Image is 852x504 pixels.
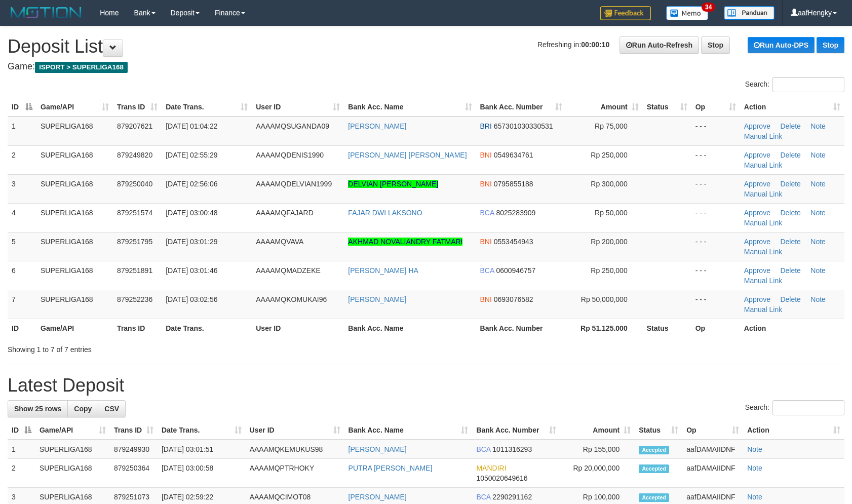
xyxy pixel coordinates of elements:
[348,180,438,188] a: DELVIAN [PERSON_NAME]
[744,219,783,227] a: Manual Link
[480,238,492,246] span: BNI
[476,445,490,453] span: BCA
[496,266,535,275] span: Copy 0600946757 to clipboard
[246,421,344,440] th: User ID: activate to sort column ascending
[810,180,826,188] a: Note
[35,440,110,459] td: SUPERLIGA168
[780,238,800,246] a: Delete
[74,405,92,413] span: Copy
[166,295,217,303] span: [DATE] 03:02:56
[691,145,740,174] td: - - -
[256,209,314,217] span: AAAAMQFAJARD
[113,98,162,117] th: Trans ID: activate to sort column ascending
[8,400,68,417] a: Show 25 rows
[166,180,217,188] span: [DATE] 02:56:06
[8,421,35,440] th: ID: activate to sort column descending
[591,180,627,188] span: Rp 300,000
[166,122,217,130] span: [DATE] 01:04:22
[348,151,467,159] a: [PERSON_NAME] [PERSON_NAME]
[8,340,347,355] div: Showing 1 to 7 of 7 entries
[691,232,740,261] td: - - -
[117,209,152,217] span: 879251574
[591,266,627,275] span: Rp 250,000
[560,440,635,459] td: Rp 155,000
[166,209,217,217] span: [DATE] 03:00:48
[744,266,770,275] a: Approve
[110,421,158,440] th: Trans ID: activate to sort column ascending
[772,77,844,92] input: Search:
[36,290,113,319] td: SUPERLIGA168
[639,446,669,454] span: Accepted
[744,277,783,285] a: Manual Link
[166,238,217,246] span: [DATE] 03:01:29
[780,209,800,217] a: Delete
[472,421,560,440] th: Bank Acc. Number: activate to sort column ascending
[8,174,36,203] td: 3
[492,493,532,501] span: Copy 2290291162 to clipboard
[8,62,844,72] h4: Game:
[724,6,774,20] img: panduan.png
[8,203,36,232] td: 4
[8,5,85,20] img: MOTION_logo.png
[36,232,113,261] td: SUPERLIGA168
[8,319,36,337] th: ID
[348,122,406,130] a: [PERSON_NAME]
[691,117,740,146] td: - - -
[496,209,535,217] span: Copy 8025283909 to clipboard
[494,151,533,159] span: Copy 0549634761 to clipboard
[8,261,36,290] td: 6
[8,117,36,146] td: 1
[110,459,158,488] td: 879250364
[256,238,303,246] span: AAAAMQVAVA
[8,232,36,261] td: 5
[747,493,762,501] a: Note
[98,400,126,417] a: CSV
[480,295,492,303] span: BNI
[476,98,566,117] th: Bank Acc. Number: activate to sort column ascending
[117,180,152,188] span: 879250040
[117,122,152,130] span: 879207621
[744,151,770,159] a: Approve
[691,290,740,319] td: - - -
[348,238,462,246] a: AKHMAD NOVALIANDRY FATMARI
[117,266,152,275] span: 879251891
[595,122,628,130] span: Rp 75,000
[162,319,252,337] th: Date Trans.
[158,421,246,440] th: Date Trans.: activate to sort column ascending
[745,400,844,415] label: Search:
[348,464,433,472] a: PUTRA [PERSON_NAME]
[682,459,743,488] td: aafDAMAIIDNF
[744,161,783,169] a: Manual Link
[35,62,128,73] span: ISPORT > SUPERLIGA168
[8,36,844,57] h1: Deposit List
[581,41,609,49] strong: 00:00:10
[744,180,770,188] a: Approve
[246,440,344,459] td: AAAAMQKEMUKUS98
[348,209,422,217] a: FAJAR DWI LAKSONO
[256,295,327,303] span: AAAAMQKOMUKAI96
[643,98,691,117] th: Status: activate to sort column ascending
[166,266,217,275] span: [DATE] 03:01:46
[113,319,162,337] th: Trans ID
[35,459,110,488] td: SUPERLIGA168
[14,405,61,413] span: Show 25 rows
[348,445,407,453] a: [PERSON_NAME]
[743,421,844,440] th: Action: activate to sort column ascending
[691,174,740,203] td: - - -
[780,180,800,188] a: Delete
[810,295,826,303] a: Note
[682,421,743,440] th: Op: activate to sort column ascending
[8,145,36,174] td: 2
[748,37,815,53] a: Run Auto-DPS
[480,209,494,217] span: BCA
[256,180,332,188] span: AAAAMQDELVIAN1999
[639,464,669,473] span: Accepted
[117,238,152,246] span: 879251795
[744,305,783,314] a: Manual Link
[476,319,566,337] th: Bank Acc. Number
[619,36,699,54] a: Run Auto-Refresh
[476,464,506,472] span: MANDIRI
[67,400,98,417] a: Copy
[494,122,553,130] span: Copy 657301030330531 to clipboard
[8,98,36,117] th: ID: activate to sort column descending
